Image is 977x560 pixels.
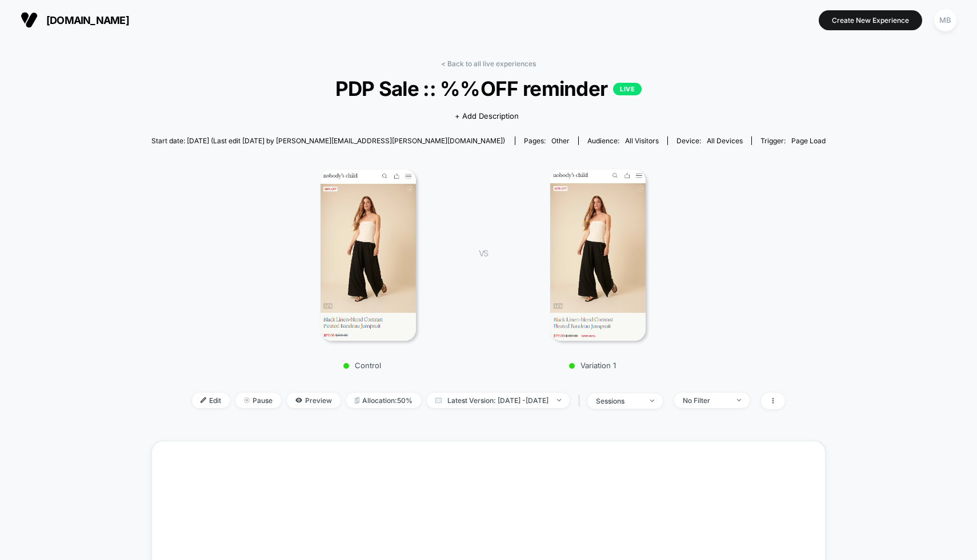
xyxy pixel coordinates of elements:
img: edit [201,397,206,403]
span: Preview [287,393,341,408]
img: end [650,400,654,402]
img: Visually logo [21,11,38,29]
img: end [244,397,250,403]
img: end [557,399,561,401]
span: Page Load [791,136,826,145]
span: Latest Version: [DATE] - [DATE] [427,393,570,408]
img: calendar [435,397,442,403]
span: all devices [707,136,743,145]
img: Variation 1 main [550,170,646,341]
button: [DOMAIN_NAME] [17,11,133,29]
img: Control main [321,170,416,341]
button: Create New Experience [819,10,922,30]
span: [DOMAIN_NAME] [46,14,129,26]
div: Audience: [587,136,659,145]
span: All Visitors [625,136,659,145]
button: MB [931,9,960,32]
span: other [551,136,570,145]
span: VS [479,248,488,258]
span: Edit [192,393,230,408]
img: rebalance [355,397,359,404]
span: PDP Sale :: %%OFF reminder [185,76,792,100]
span: + Add Description [455,111,519,122]
div: Pages: [524,136,570,145]
img: end [737,399,741,401]
p: Control [269,361,456,370]
p: Variation 1 [499,361,685,370]
div: Trigger: [760,136,826,145]
p: LIVE [613,83,642,95]
div: sessions [596,397,642,405]
div: No Filter [683,396,728,405]
span: Start date: [DATE] (Last edit [DATE] by [PERSON_NAME][EMAIL_ADDRESS][PERSON_NAME][DOMAIN_NAME]) [151,136,505,145]
span: | [575,393,587,409]
span: Pause [235,393,281,408]
span: Device: [667,136,751,145]
span: Allocation: 50% [346,393,421,408]
div: MB [934,9,956,31]
a: < Back to all live experiences [441,59,536,68]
